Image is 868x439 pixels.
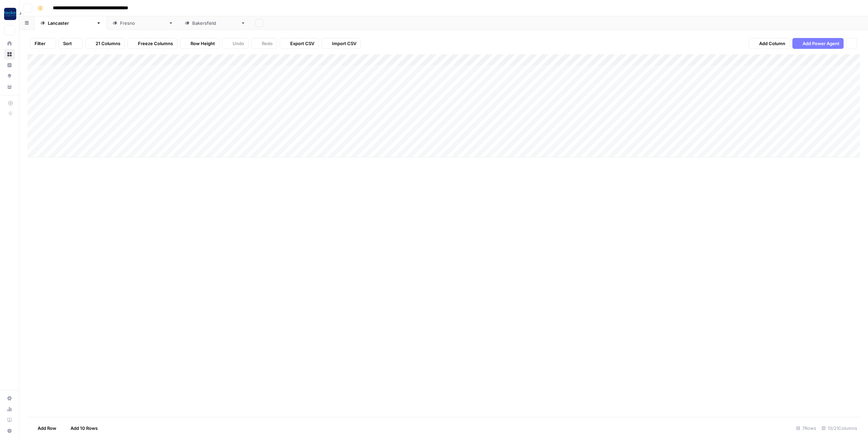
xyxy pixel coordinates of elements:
[30,38,56,49] button: Filter
[749,38,790,49] button: Add Column
[251,38,277,49] button: Redo
[179,16,251,30] a: [GEOGRAPHIC_DATA]
[4,404,15,415] a: Usage
[222,38,249,49] button: Undo
[192,20,238,26] div: [GEOGRAPHIC_DATA]
[180,38,219,49] button: Row Height
[290,40,314,47] span: Export CSV
[262,40,273,47] span: Redo
[233,40,244,47] span: Undo
[4,393,15,404] a: Settings
[85,38,125,49] button: 21 Columns
[59,38,82,49] button: Sort
[4,415,15,425] a: Learning Hub
[191,40,215,47] span: Row Height
[4,81,15,92] a: Your Data
[4,8,16,20] img: Rocket Pilots Logo
[793,423,819,434] div: 7 Rows
[4,60,15,71] a: Insights
[127,38,177,49] button: Freeze Columns
[4,49,15,60] a: Browse
[27,423,60,434] button: Add Row
[120,20,166,26] div: [GEOGRAPHIC_DATA]
[71,425,98,432] span: Add 10 Rows
[63,40,72,47] span: Sort
[803,40,840,47] span: Add Power Agent
[4,5,15,22] button: Workspace: Rocket Pilots
[792,38,844,49] button: Add Power Agent
[35,40,45,47] span: Filter
[35,16,107,30] a: [GEOGRAPHIC_DATA]
[60,423,102,434] button: Add 10 Rows
[819,423,860,434] div: 13/21 Columns
[96,40,120,47] span: 21 Columns
[4,38,15,49] a: Home
[280,38,319,49] button: Export CSV
[38,425,56,432] span: Add Row
[759,40,785,47] span: Add Column
[321,38,361,49] button: Import CSV
[48,20,94,26] div: [GEOGRAPHIC_DATA]
[138,40,173,47] span: Freeze Columns
[4,71,15,81] a: Opportunities
[4,425,15,436] button: Help + Support
[332,40,356,47] span: Import CSV
[107,16,179,30] a: [GEOGRAPHIC_DATA]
